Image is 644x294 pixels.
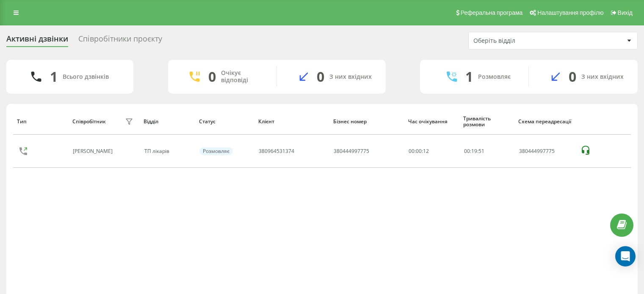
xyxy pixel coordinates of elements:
div: Відділ [144,119,191,125]
div: : : [464,148,484,154]
span: 19 [471,147,477,155]
div: 0 [569,69,576,85]
span: Вихід [618,9,633,16]
div: Бізнес номер [333,119,400,125]
span: Реферальна програма [461,9,523,16]
div: Розмовляє [478,73,511,80]
div: 1 [465,69,473,85]
div: 380964531374 [259,148,294,154]
span: 00 [464,147,470,155]
span: 51 [478,147,484,155]
div: ТП лікарів [144,148,190,154]
div: Співробітник [72,119,106,125]
div: Очікує відповіді [221,69,264,84]
div: Тип [17,119,64,125]
span: Налаштування профілю [537,9,603,16]
div: З них вхідних [329,73,372,80]
div: Статус [199,119,250,125]
div: 380444997775 [519,148,571,154]
div: Схема переадресації [518,119,572,125]
div: [PERSON_NAME] [73,148,115,154]
div: Тривалість розмови [463,116,510,128]
div: 0 [317,69,324,85]
div: Активні дзвінки [6,34,68,47]
div: 00:00:12 [409,148,454,154]
div: Розмовляє [199,147,233,155]
div: 380444997775 [334,148,369,154]
div: Оберіть відділ [473,37,575,44]
div: 0 [208,69,216,85]
div: Час очікування [408,119,455,125]
div: Співробітники проєкту [78,34,162,47]
div: Open Intercom Messenger [615,246,636,266]
div: Всього дзвінків [63,73,109,80]
div: З них вхідних [581,73,624,80]
div: Клієнт [258,119,325,125]
div: 1 [50,69,58,85]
